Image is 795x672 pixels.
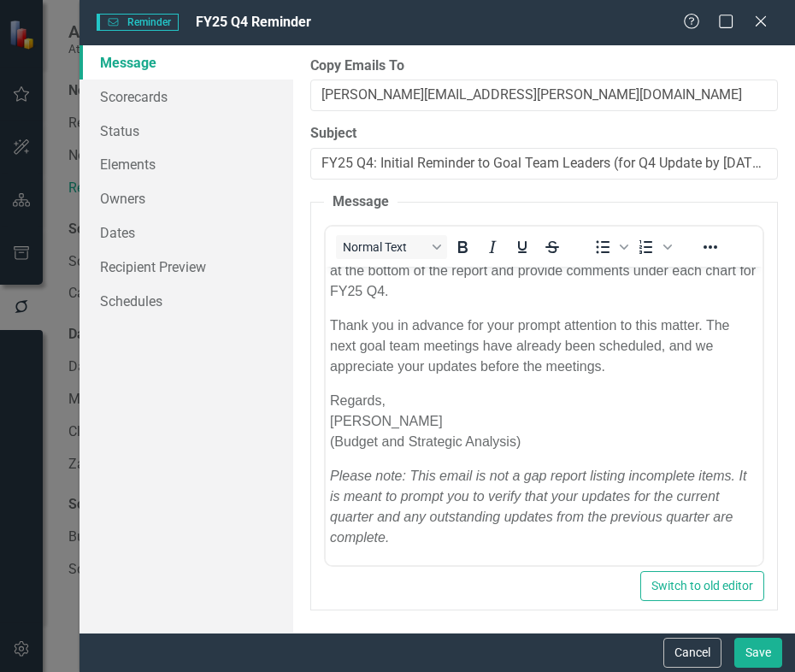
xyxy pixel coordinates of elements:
[478,235,507,259] button: Italic
[4,202,421,278] em: Please note: This email is not a gap report listing incomplete items. It is meant to prompt you t...
[632,235,674,259] div: Numbered list
[343,240,427,254] span: Normal Text
[79,250,293,284] a: Recipient Preview
[324,192,397,212] legend: Message
[448,235,477,259] button: Bold
[79,147,293,181] a: Elements
[79,45,293,80] a: Message
[310,148,778,180] input: Reminder Subject Line
[538,235,567,259] button: Strikethrough
[196,14,311,30] span: FY25 Q4 Reminder
[326,267,763,565] iframe: Rich Text Area
[4,49,433,110] p: Thank you in advance for your prompt attention to this matter. The next goal team meetings have a...
[508,235,537,259] button: Underline
[734,638,782,668] button: Save
[310,56,778,76] label: Copy Emails To
[696,235,725,259] button: Reveal or hide additional toolbar items
[310,80,778,111] input: CC Email Address
[4,124,433,186] p: Regards, [PERSON_NAME] (Budget and Strategic Analysis)
[79,80,293,114] a: Scorecards
[640,571,764,601] button: Switch to old editor
[97,14,179,31] span: Reminder
[310,124,778,144] label: Subject
[79,284,293,318] a: Schedules
[79,181,293,215] a: Owners
[79,215,293,250] a: Dates
[336,235,447,259] button: Block Normal Text
[588,235,631,259] div: Bullet list
[663,638,721,668] button: Cancel
[79,114,293,148] a: Status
